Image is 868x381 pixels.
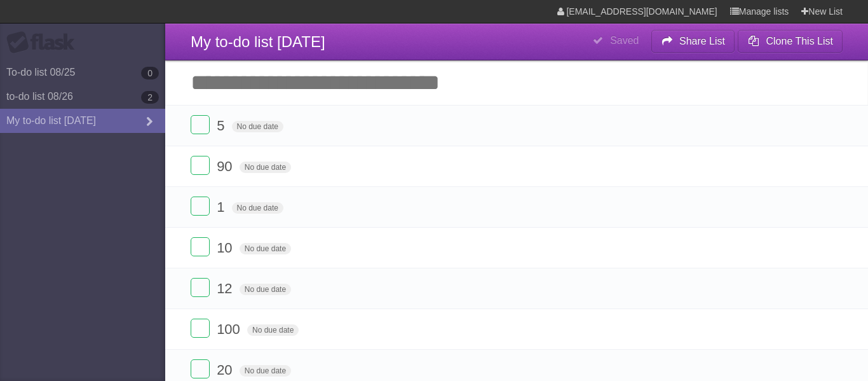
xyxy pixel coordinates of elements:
[240,162,291,173] span: No due date
[240,284,291,295] span: No due date
[6,31,83,54] div: Flask
[191,197,210,216] label: Done
[191,156,210,175] label: Done
[217,240,235,256] span: 10
[232,121,283,132] span: No due date
[191,115,210,134] label: Done
[610,35,639,46] b: Saved
[217,362,235,378] span: 20
[240,243,291,254] span: No due date
[191,359,210,378] label: Done
[217,199,227,215] span: 1
[191,278,210,297] label: Done
[679,36,725,46] b: Share List
[738,30,843,53] button: Clone This List
[191,319,210,338] label: Done
[232,202,283,214] span: No due date
[766,36,833,46] b: Clone This List
[247,324,299,336] span: No due date
[651,30,735,53] button: Share List
[217,158,235,174] span: 90
[141,67,159,80] b: 0
[217,118,227,134] span: 5
[217,281,235,296] span: 12
[191,237,210,256] label: Done
[217,321,243,337] span: 100
[141,91,159,104] b: 2
[240,365,291,377] span: No due date
[191,33,325,50] span: My to-do list [DATE]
